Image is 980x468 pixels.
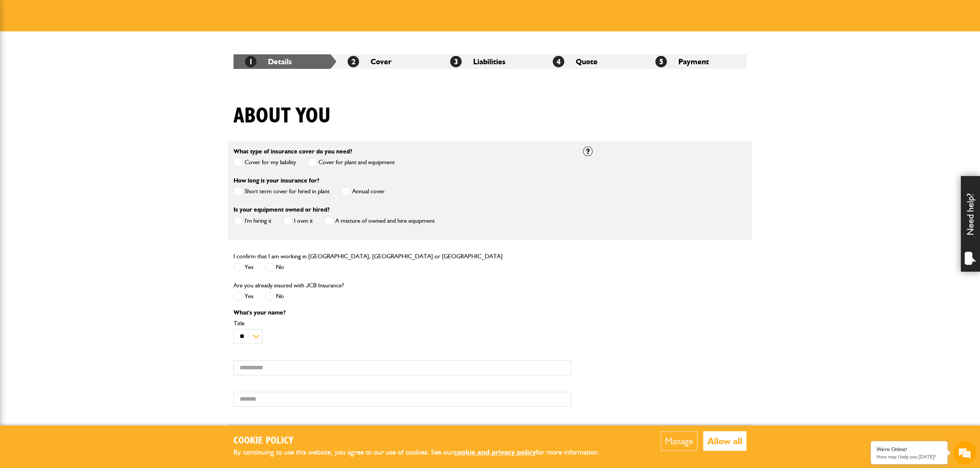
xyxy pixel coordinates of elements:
li: Quote [541,54,644,69]
label: Short term cover for hired in plant [234,187,330,196]
p: What's your name? [234,310,572,316]
label: I'm hiring it [234,216,271,226]
label: Yes [234,263,253,272]
div: Need help? [961,176,980,272]
label: Cover for my liability [234,158,296,167]
label: No [265,263,284,272]
label: Annual cover [341,187,385,196]
a: cookie and privacy policy [454,448,536,457]
label: What type of insurance cover do you need? [234,148,352,155]
label: Yes [234,292,253,301]
button: Allow all [703,431,746,451]
button: Manage [661,431,697,451]
label: How long is your insurance for? [234,178,319,184]
label: I confirm that I am working in [GEOGRAPHIC_DATA], [GEOGRAPHIC_DATA] or [GEOGRAPHIC_DATA] [234,253,503,259]
label: Are you already insured with JCB Insurance? [234,282,344,289]
span: 1 [245,56,256,67]
span: 3 [450,56,462,67]
label: Title [234,320,572,326]
label: No [265,292,284,301]
li: Details [234,54,336,69]
span: 2 [348,56,359,67]
label: Is your equipment owned or hired? [234,207,330,213]
label: Cover for plant and equipment [307,158,395,167]
p: How may I help you today? [877,454,942,460]
span: 4 [553,56,564,67]
h2: Cookie Policy [234,435,612,447]
p: By continuing to use this website, you agree to our use of cookies. See our for more information. [234,447,612,458]
li: Payment [644,54,746,69]
label: A mixture of owned and hire equipment [324,216,435,226]
li: Liabilities [439,54,541,69]
label: I own it [283,216,313,226]
li: Cover [336,54,439,69]
span: 5 [655,56,667,67]
h1: About you [234,103,331,129]
div: We're Online! [877,446,942,453]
